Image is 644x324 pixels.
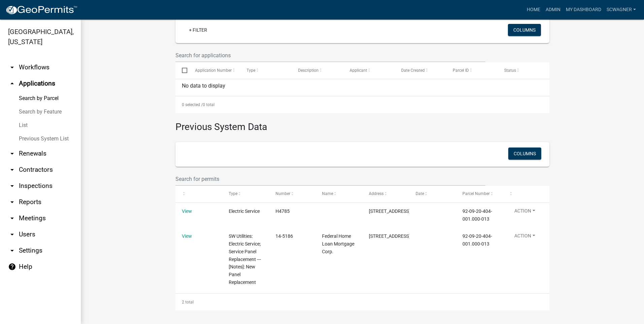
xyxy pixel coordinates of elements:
datatable-header-cell: Date [409,186,456,202]
span: Electric Service [229,208,260,214]
span: Status [504,68,516,73]
div: No data to display [175,79,549,96]
span: 2857 WEST 800 SOUTH [369,233,410,239]
datatable-header-cell: Parcel Number [456,186,503,202]
i: arrow_drop_down [8,247,16,255]
span: 92-09-20-404-001.000-013 [462,233,492,247]
h3: Previous System Data [175,113,549,134]
span: Application Number [195,68,232,73]
span: Number [276,191,290,196]
span: Type [247,68,255,73]
span: Type [229,191,237,196]
span: Applicant [350,68,367,73]
a: scwagner [604,3,639,16]
span: Date Created [401,68,425,73]
span: SW Utilities: Electric Service; Service Panel Replacement --- [Notes]: New Panel Replacement [229,233,261,285]
span: Name [322,191,333,196]
i: arrow_drop_down [8,150,16,158]
span: 14-5186 [276,233,293,239]
a: View [182,233,192,239]
span: Parcel ID [453,68,469,73]
span: Date [416,191,424,196]
input: Search for permits [175,172,485,186]
i: help [8,263,16,271]
datatable-header-cell: Select [175,62,188,78]
div: 0 total [175,96,549,113]
datatable-header-cell: Number [269,186,316,202]
a: My Dashboard [563,3,604,16]
span: Federal Home Loan Mortgage Corp. [322,233,354,254]
span: H4785 [276,208,290,214]
span: Description [298,68,319,73]
i: arrow_drop_down [8,63,16,71]
datatable-header-cell: Address [362,186,409,202]
i: arrow_drop_down [8,198,16,206]
span: 2857 WEST 800 SOUTH [369,208,410,214]
i: arrow_drop_up [8,79,16,88]
datatable-header-cell: Application Number [188,62,240,78]
button: Action [509,232,541,242]
i: arrow_drop_down [8,214,16,222]
i: arrow_drop_down [8,230,16,238]
datatable-header-cell: Description [292,62,343,78]
a: View [182,208,192,214]
button: Columns [508,24,541,36]
datatable-header-cell: Date Created [395,62,446,78]
input: Search for applications [175,48,485,62]
button: Action [509,207,541,217]
button: Columns [508,148,541,160]
a: Admin [543,3,563,16]
i: arrow_drop_down [8,166,16,174]
span: 92-09-20-404-001.000-013 [462,208,492,222]
datatable-header-cell: Type [240,62,291,78]
span: 0 selected / [182,102,203,107]
a: Home [524,3,543,16]
i: arrow_drop_down [8,182,16,190]
datatable-header-cell: Parcel ID [446,62,498,78]
datatable-header-cell: Name [316,186,362,202]
span: Address [369,191,384,196]
span: Parcel Number [462,191,490,196]
datatable-header-cell: Applicant [343,62,395,78]
a: + Filter [184,24,213,36]
datatable-header-cell: Type [222,186,269,202]
div: 2 total [175,294,549,311]
datatable-header-cell: Status [498,62,549,78]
